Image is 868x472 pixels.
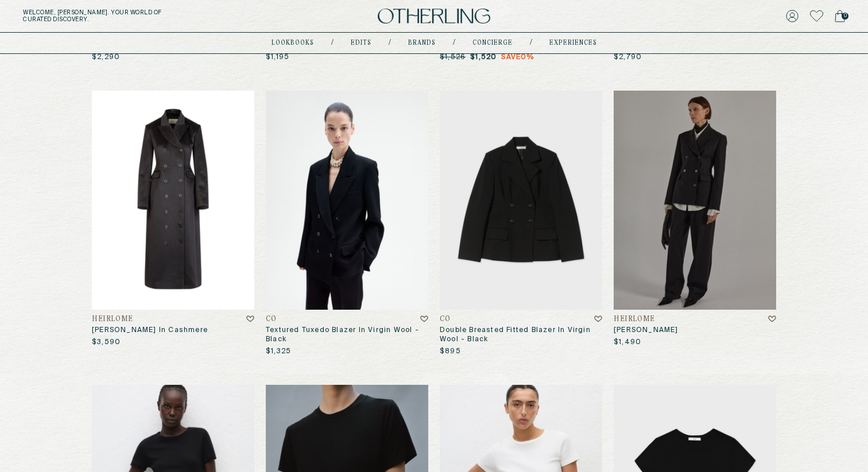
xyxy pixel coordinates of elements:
[549,40,597,46] a: experiences
[266,91,428,310] img: Textured Tuxedo Blazer in Virgin Wool - Black
[614,91,776,310] img: Carolyn Blazer
[92,315,133,323] h4: Heirlome
[440,91,602,310] img: Double Breasted Fitted Blazer in Virgin Wool - Black
[453,38,455,48] div: /
[614,338,641,347] p: $1,490
[92,91,254,310] img: Evelyn Coat in Cashmere
[440,326,602,344] h3: Double Breasted Fitted Blazer In Virgin Wool - Black
[92,91,254,347] a: Evelyn Coat in CashmereHeirlome[PERSON_NAME] In Cashmere$3,590
[266,315,276,323] h4: CO
[472,40,513,46] a: concierge
[272,40,314,46] a: lookbooks
[389,38,391,48] div: /
[266,53,289,62] p: $1,195
[266,91,428,356] a: Textured Tuxedo Blazer in Virgin Wool - BlackCOTextured Tuxedo Blazer In Virgin Wool - Black$1,325
[440,53,466,62] p: $1,526
[23,9,270,23] h5: Welcome, [PERSON_NAME] . Your world of curated discovery.
[331,38,334,48] div: /
[92,326,254,335] h3: [PERSON_NAME] In Cashmere
[501,53,534,62] span: Save 0 %
[440,315,450,323] h4: CO
[92,338,121,347] p: $3,590
[614,53,642,62] p: $2,790
[266,347,291,356] p: $1,325
[530,38,532,48] div: /
[470,53,534,62] p: $1,520
[614,326,776,335] h3: [PERSON_NAME]
[440,91,602,356] a: Double Breasted Fitted Blazer in Virgin Wool - BlackCODouble Breasted Fitted Blazer In Virgin Woo...
[614,315,655,323] h4: Heirlome
[835,8,845,24] a: 0
[92,53,120,62] p: $2,290
[440,347,461,356] p: $895
[614,91,776,347] a: Carolyn BlazerHeirlome[PERSON_NAME]$1,490
[408,40,436,46] a: Brands
[266,326,428,344] h3: Textured Tuxedo Blazer In Virgin Wool - Black
[378,9,490,24] img: logo
[842,13,848,19] span: 0
[351,40,371,46] a: Edits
